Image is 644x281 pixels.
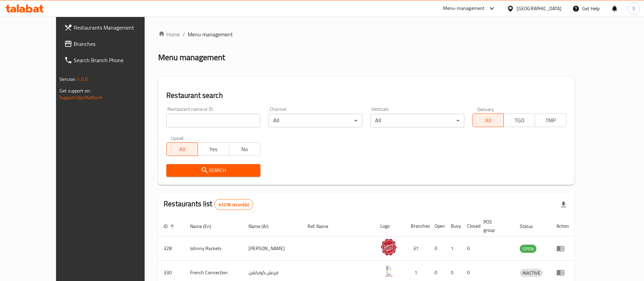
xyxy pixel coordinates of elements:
span: Branches [74,40,158,48]
nav: breadcrumb [158,30,574,38]
span: Ref. Name [308,222,337,230]
h2: Restaurant search [166,90,566,101]
span: Menu management [188,30,233,38]
span: No [232,144,258,154]
span: TMP [538,116,564,125]
a: Home [158,30,180,38]
span: Get support on: [59,86,91,95]
button: Yes [198,142,229,156]
span: Yes [201,144,226,154]
h2: Menu management [158,52,225,63]
span: Name (En) [190,222,220,230]
td: 37 [405,236,429,261]
div: Total records count [214,199,253,210]
div: Export file [555,196,572,213]
h2: Restaurants list [164,199,253,210]
span: ID [164,222,177,230]
span: TGO [507,116,532,125]
input: Search for restaurant name or ID.. [166,114,260,127]
button: Search [166,164,260,177]
span: 41218 record(s) [215,201,253,208]
td: 328 [158,236,185,261]
div: Menu-management [443,4,485,13]
div: All [370,114,464,127]
div: [GEOGRAPHIC_DATA] [517,5,562,12]
div: Menu [556,268,569,277]
img: French Connection [380,263,397,280]
div: OPEN [520,245,536,253]
td: [PERSON_NAME] [243,236,302,261]
span: Search Branch Phone [74,56,158,64]
th: Open [429,216,445,236]
span: Restaurants Management [74,23,158,32]
span: INACTIVE [520,269,543,277]
label: Delivery [477,107,494,111]
span: All [476,116,501,125]
th: Action [551,216,574,236]
button: TMP [535,113,566,127]
a: Support.OpsPlatform [59,93,103,102]
a: Search Branch Phone [59,52,164,68]
img: Johnny Rockets [380,239,397,256]
span: 1.0.0 [77,75,88,84]
th: Logo [375,216,405,236]
td: 0 [462,236,478,261]
button: TGO [503,113,535,127]
button: All [473,113,504,127]
div: All [269,114,362,127]
th: Branches [405,216,429,236]
span: Version: [59,75,76,84]
label: Upsell [171,136,184,140]
td: 0 [429,236,445,261]
button: All [166,142,198,156]
div: Menu [556,244,569,252]
th: Closed [462,216,478,236]
span: Name (Ar) [249,222,277,230]
span: Search [172,166,255,175]
a: Branches [59,36,164,52]
span: OPEN [520,245,536,253]
span: S [632,5,635,12]
td: Johnny Rockets [185,236,243,261]
span: Status [520,222,542,230]
a: Restaurants Management [59,19,164,36]
span: All [169,144,195,154]
li: / [183,30,185,38]
th: Busy [445,216,462,236]
span: POS group [483,218,506,234]
td: 1 [445,236,462,261]
button: No [229,142,260,156]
